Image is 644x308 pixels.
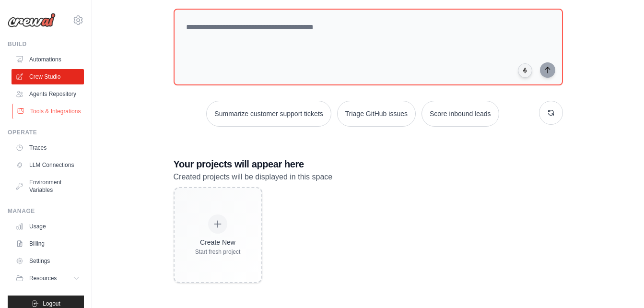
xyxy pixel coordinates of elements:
p: Created projects will be displayed in this space [174,171,563,183]
button: Get new suggestions [539,101,563,125]
div: Start fresh project [195,248,241,256]
a: Crew Studio [12,69,84,84]
div: Manage [8,207,84,215]
button: Click to speak your automation idea [518,63,532,78]
a: Tools & Integrations [12,104,85,119]
a: Environment Variables [12,175,84,198]
a: Usage [12,219,84,234]
button: Triage GitHub issues [337,101,416,127]
button: Summarize customer support tickets [206,101,331,127]
div: Build [8,40,84,48]
a: Automations [12,52,84,67]
button: Resources [12,271,84,286]
span: Resources [29,274,57,282]
h3: Your projects will appear here [174,157,563,171]
a: Settings [12,253,84,269]
div: Operate [8,129,84,136]
span: Logout [43,300,60,308]
img: Logo [8,13,56,27]
a: Agents Repository [12,86,84,102]
button: Score inbound leads [422,101,499,127]
a: LLM Connections [12,157,84,173]
a: Billing [12,236,84,251]
a: Traces [12,140,84,155]
div: Create New [195,237,241,247]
